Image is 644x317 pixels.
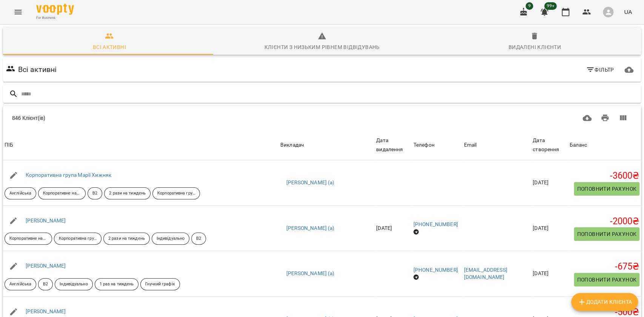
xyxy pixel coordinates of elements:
[614,109,632,127] button: Вигляд колонок
[5,141,277,150] span: ПІБ
[5,278,36,290] div: Англійська
[533,136,566,154] div: Дата створення
[26,308,66,314] a: [PERSON_NAME]
[574,273,639,286] button: Поповнити рахунок
[574,227,639,241] button: Поповнити рахунок
[574,182,639,196] button: Поповнити рахунок
[5,233,52,245] div: Корпоративне навчання
[578,109,596,127] button: Завантажити CSV
[152,233,189,245] div: Індивідуально
[286,270,335,277] a: [PERSON_NAME] (а)
[376,136,410,154] div: Дата видалення
[100,281,134,288] p: 1 раз на тиждень
[26,263,66,269] a: [PERSON_NAME]
[583,63,617,77] button: Фільтр
[413,141,435,150] div: Телефон
[531,251,568,297] td: [DATE]
[413,221,458,227] a: [PHONE_NUMBER]
[5,187,36,199] div: Англійська
[109,190,146,197] p: 2 рази на тиждень
[95,278,139,290] div: 1 раз на тиждень
[569,170,639,182] h5: -3600 ₴
[145,281,175,288] p: Гнучкий графік
[509,43,561,52] div: Видалені клієнти
[569,141,587,150] div: Sort
[526,2,533,10] span: 9
[577,230,636,239] span: Поповнити рахунок
[191,233,206,245] div: B2
[38,187,86,199] div: Корпоративне навчання
[413,267,458,273] a: [PHONE_NUMBER]
[280,141,304,150] div: Sort
[544,2,557,10] span: 99+
[464,267,507,280] a: [EMAIL_ADDRESS][DOMAIN_NAME]
[18,64,57,75] h6: Всі активні
[93,43,126,52] div: Всі активні
[375,205,412,251] td: [DATE]
[60,281,88,288] p: Індивідуально
[157,236,184,242] p: Індивідуально
[280,141,373,150] span: Викладач
[9,190,31,197] p: Англійська
[36,4,74,15] img: Voopty Logo
[413,141,461,150] span: Телефон
[38,278,53,290] div: B2
[586,65,614,74] span: Фільтр
[43,281,48,288] p: B2
[464,141,476,150] div: Email
[624,8,632,16] span: UA
[569,141,639,150] span: Баланс
[413,141,435,150] div: Sort
[36,15,74,20] span: For Business
[286,225,335,232] a: [PERSON_NAME] (а)
[92,190,97,197] p: B2
[569,261,639,273] h5: -675 ₴
[464,141,476,150] div: Sort
[531,205,568,251] td: [DATE]
[5,141,13,150] div: ПІБ
[152,187,200,199] div: Корпоративна група Хижняк
[88,187,102,199] div: B2
[596,109,614,127] button: Друк
[280,141,304,150] div: Викладач
[464,141,530,150] span: Email
[376,136,410,154] div: Sort
[108,236,145,242] p: 2 рази на тиждень
[5,141,13,150] div: Sort
[569,216,639,227] h5: -2000 ₴
[9,3,27,21] button: Menu
[103,233,150,245] div: 2 рази на тиждень
[3,106,641,130] div: Table Toolbar
[140,278,180,290] div: Гнучкий графік
[55,278,92,290] div: Індивідуально
[43,190,81,197] p: Корпоративне навчання
[264,43,380,52] div: Клієнти з низьким рівнем відвідувань
[26,172,112,178] a: Корпоративна група Марії Хижняк
[571,293,638,311] button: Додати клієнта
[54,233,101,245] div: Корпоративна група Брежнєва
[104,187,151,199] div: 2 рази на тиждень
[569,141,587,150] div: Баланс
[286,179,335,187] a: [PERSON_NAME] (а)
[196,236,201,242] p: B2
[157,190,195,197] p: Корпоративна група Хижняк
[9,236,47,242] p: Корпоративне навчання
[26,217,66,224] a: [PERSON_NAME]
[577,184,636,193] span: Поповнити рахунок
[9,281,31,288] p: Англійська
[621,5,635,19] button: UA
[533,136,566,154] div: Sort
[577,275,636,284] span: Поповнити рахунок
[577,297,632,306] span: Додати клієнта
[59,236,97,242] p: Корпоративна група Брежнєва
[531,160,568,205] td: [DATE]
[12,114,312,122] div: 846 Клієнт(ів)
